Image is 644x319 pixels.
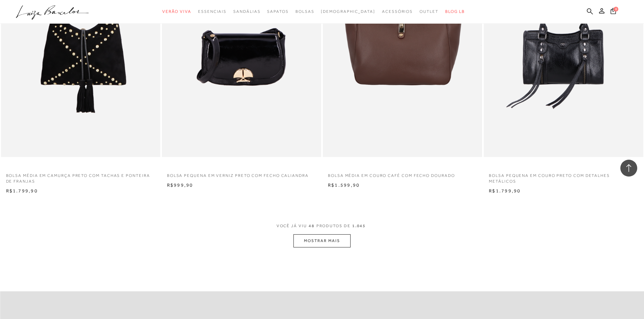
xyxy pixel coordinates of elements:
button: 0 [609,7,618,17]
span: Bolsas [295,9,314,14]
a: BOLSA MÉDIA EM COURO CAFÉ COM FECHO DOURADO [323,169,482,179]
span: VOCÊ JÁ VIU PRODUTOS DE [277,223,368,228]
span: R$1.799,90 [489,188,521,193]
a: categoryNavScreenReaderText [267,5,288,18]
span: BLOG LB [445,9,465,14]
a: categoryNavScreenReaderText [382,5,413,18]
a: categoryNavScreenReaderText [420,5,438,18]
a: categoryNavScreenReaderText [198,5,226,18]
span: R$999,90 [167,182,193,188]
span: 48 [309,223,315,228]
a: BOLSA PEQUENA EM VERNIZ PRETO COM FECHO CALIANDRA [162,169,321,179]
span: R$1.799,90 [6,188,38,193]
span: Sapatos [267,9,288,14]
span: 0 [614,7,618,11]
a: categoryNavScreenReaderText [295,5,314,18]
span: Acessórios [382,9,413,14]
a: categoryNavScreenReaderText [162,5,191,18]
a: BLOG LB [445,5,465,18]
span: Verão Viva [162,9,191,14]
span: Outlet [420,9,438,14]
span: R$1.599,90 [328,182,360,188]
a: noSubCategoriesText [321,5,375,18]
span: Essenciais [198,9,226,14]
a: BOLSA MÉDIA EM CAMURÇA PRETO COM TACHAS E PONTEIRA DE FRANJAS [1,169,160,184]
a: BOLSA PEQUENA EM COURO PRETO COM DETALHES METÁLICOS [484,169,643,184]
a: categoryNavScreenReaderText [233,5,260,18]
span: [DEMOGRAPHIC_DATA] [321,9,375,14]
span: 1.045 [352,223,366,228]
span: Sandálias [233,9,260,14]
button: MOSTRAR MAIS [293,234,350,247]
